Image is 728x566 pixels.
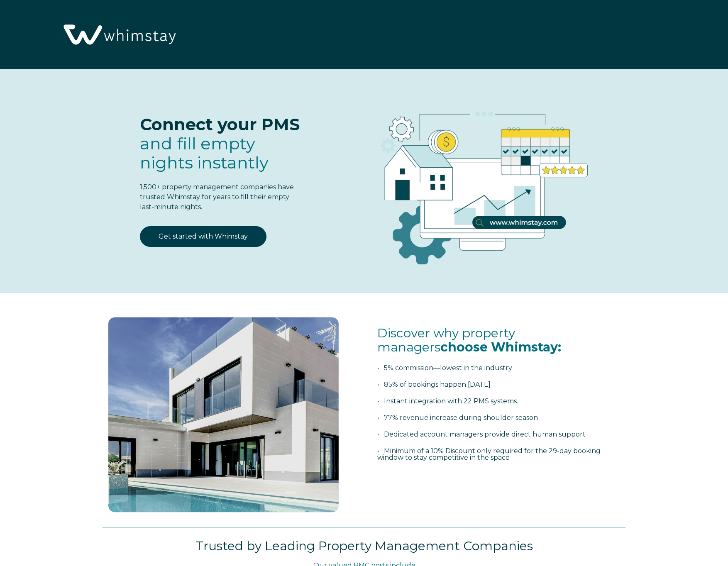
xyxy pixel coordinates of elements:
span: fill empty nights instantly [140,133,269,173]
span: Connect your PMS [140,114,300,134]
span: • 5% commission—lowest in the industry [377,364,512,372]
img: foto 1 [100,310,347,520]
img: RBO Ilustrations-03 [333,86,625,278]
span: Trusted by Leading Property Management Companies [195,538,533,554]
span: • Minimum of a 10% Discount only required for the 29-day booking window to stay competitive in th... [377,447,601,461]
span: • Instant integration with 22 PMS systems. [377,397,518,405]
a: Get started with Whimstay [140,226,266,247]
span: • Dedicated account managers provide direct human support [377,430,586,438]
span: • 77% revenue increase during shoulder season [377,414,538,422]
span: Discover why property managers [377,325,561,355]
span: • 85% of bookings happen [DATE] [377,381,491,388]
span: 1,500+ property management companies have trusted Whimstay for years to fill their empty last-min... [140,183,294,211]
span: and [140,133,269,173]
span: choose Whimstay: [440,339,561,355]
img: Whimstay Logo-02 1 [58,4,179,66]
